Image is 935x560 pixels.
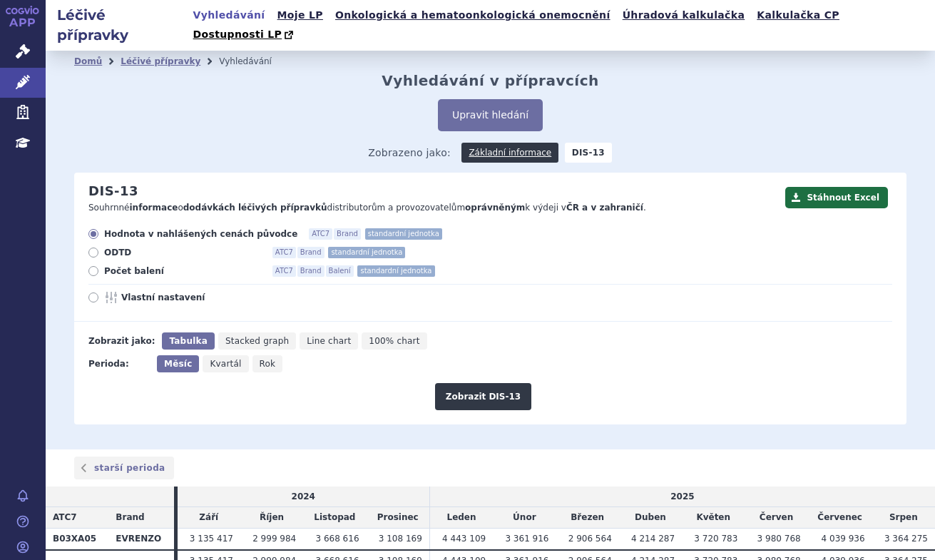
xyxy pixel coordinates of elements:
[757,534,801,544] span: 3 980 768
[785,187,888,208] button: Stáhnout Excel
[334,228,361,240] span: Brand
[130,203,178,213] strong: informace
[303,507,366,529] td: Listopad
[461,143,558,163] a: Základní informace
[682,507,745,529] td: Květen
[178,507,240,529] td: Září
[808,507,872,529] td: Červenec
[326,265,354,277] span: Balení
[189,25,301,45] a: Dostupnosti LP
[382,72,599,89] h2: Vyhledávání v přípravcích
[210,359,241,369] span: Kvartál
[379,534,422,544] span: 3 108 169
[74,56,102,66] a: Domů
[435,383,531,410] button: Zobrazit DIS-13
[104,247,261,258] span: ODTD
[169,336,207,346] span: Tabulka
[273,6,327,25] a: Moje LP
[183,203,327,213] strong: dodávkách léčivých přípravků
[297,247,325,258] span: Brand
[369,336,419,346] span: 100% chart
[178,487,430,507] td: 2024
[252,534,296,544] span: 2 999 984
[297,265,325,277] span: Brand
[368,143,451,163] span: Zobrazeno jako:
[104,228,297,240] span: Hodnota v nahlášených cenách původce
[872,507,935,529] td: Srpen
[121,292,278,303] span: Vlastní nastavení
[429,507,493,529] td: Leden
[493,507,556,529] td: Únor
[53,512,77,522] span: ATC7
[822,534,865,544] span: 4 039 936
[116,512,144,522] span: Brand
[618,6,750,25] a: Úhradová kalkulačka
[694,534,737,544] span: 3 720 783
[884,534,928,544] span: 3 364 275
[631,534,675,544] span: 4 214 287
[752,6,844,25] a: Kalkulačka CP
[565,143,612,163] strong: DIS-13
[619,507,682,529] td: Duben
[88,183,138,199] h2: DIS-13
[566,203,643,213] strong: ČR a v zahraničí
[219,51,290,72] li: Vyhledávání
[225,336,289,346] span: Stacked graph
[357,265,434,277] span: standardní jednotka
[46,529,108,550] th: B03XA05
[331,6,615,25] a: Onkologická a hematoonkologická onemocnění
[88,355,150,372] div: Perioda:
[556,507,618,529] td: Březen
[568,534,612,544] span: 2 906 564
[272,247,296,258] span: ATC7
[442,534,486,544] span: 4 443 109
[465,203,525,213] strong: oprávněným
[328,247,405,258] span: standardní jednotka
[74,457,174,479] a: starší perioda
[88,202,778,214] p: Souhrnné o distributorům a provozovatelům k výdeji v .
[367,507,430,529] td: Prosinec
[315,534,359,544] span: 3 668 616
[240,507,303,529] td: Říjen
[429,487,935,507] td: 2025
[189,6,270,25] a: Vyhledávání
[104,265,261,277] span: Počet balení
[164,359,192,369] span: Měsíc
[309,228,332,240] span: ATC7
[260,359,276,369] span: Rok
[272,265,296,277] span: ATC7
[505,534,548,544] span: 3 361 916
[438,99,543,131] button: Upravit hledání
[745,507,807,529] td: Červen
[190,534,233,544] span: 3 135 417
[365,228,442,240] span: standardní jednotka
[121,56,200,66] a: Léčivé přípravky
[108,529,173,550] th: EVRENZO
[88,332,155,350] div: Zobrazit jako:
[193,29,282,40] span: Dostupnosti LP
[46,5,189,45] h2: Léčivé přípravky
[307,336,351,346] span: Line chart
